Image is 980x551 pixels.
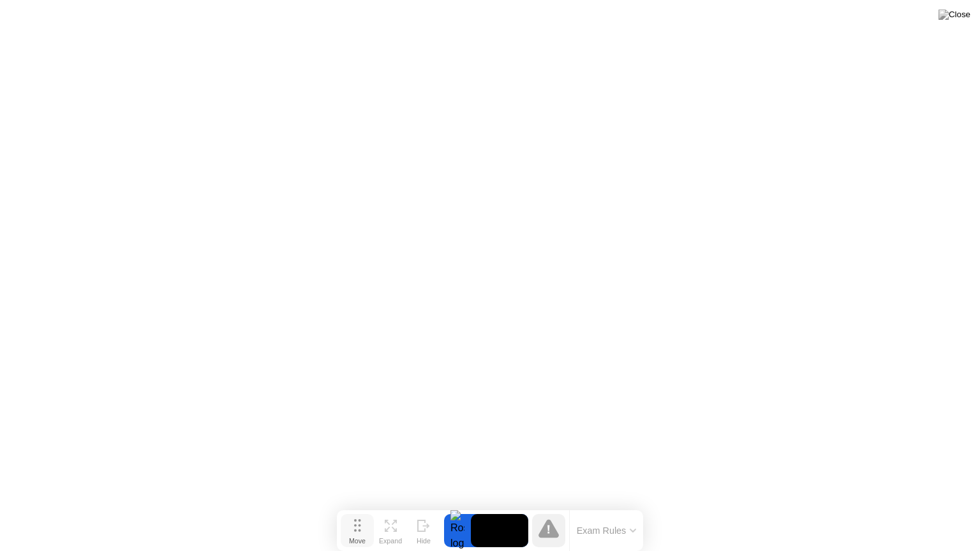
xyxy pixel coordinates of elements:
div: Hide [417,537,431,545]
button: Exam Rules [573,525,641,536]
div: Move [349,537,366,545]
button: Expand [374,514,407,547]
img: Close [939,10,970,20]
button: Hide [407,514,440,547]
button: Move [341,514,374,547]
div: Expand [379,537,402,545]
